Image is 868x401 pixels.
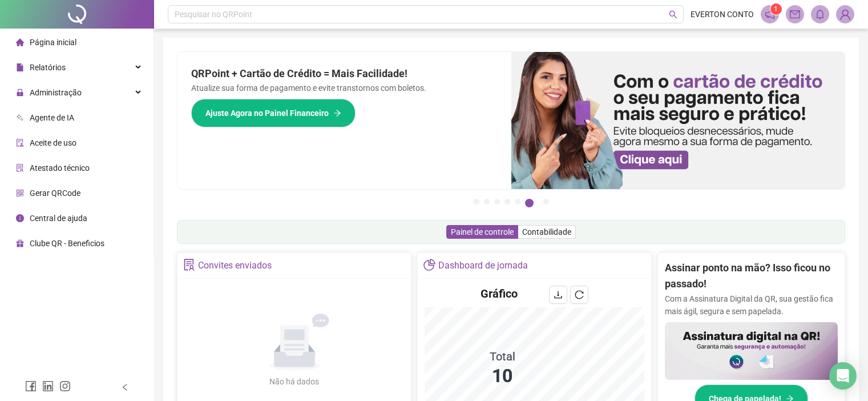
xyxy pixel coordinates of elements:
[765,9,775,19] span: notification
[333,109,341,117] span: arrow-right
[815,9,825,19] span: bell
[205,107,329,119] span: Ajuste Agora no Painel Financeiro
[575,290,584,299] span: reload
[770,3,782,15] sup: 1
[774,5,778,13] span: 1
[837,6,854,23] img: 77050
[121,383,129,391] span: left
[511,52,845,189] img: banner%2F75947b42-3b94-469c-a360-407c2d3115d7.png
[191,99,356,127] button: Ajuste Agora no Painel Financeiro
[30,214,87,223] span: Central de ajuda
[16,189,24,197] span: qrcode
[494,199,500,204] button: 3
[481,286,518,302] h4: Gráfico
[451,227,514,236] span: Painel de controle
[16,63,24,71] span: file
[30,189,80,198] span: Gerar QRCode
[242,375,347,388] div: Não há dados
[30,63,66,72] span: Relatórios
[16,139,24,147] span: audit
[30,113,74,122] span: Agente de IA
[25,380,37,392] span: facebook
[423,259,435,271] span: pie-chart
[30,88,82,97] span: Administração
[474,199,479,204] button: 1
[543,199,549,204] button: 7
[522,227,571,236] span: Contabilidade
[665,322,838,380] img: banner%2F02c71560-61a6-44d4-94b9-c8ab97240462.png
[191,82,498,94] p: Atualize sua forma de pagamento e evite transtornos com boletos.
[438,256,528,275] div: Dashboard de jornada
[191,66,498,82] h2: QRPoint + Cartão de Crédito = Mais Facilidade!
[554,290,563,299] span: download
[515,199,520,204] button: 5
[30,138,76,147] span: Aceite de uso
[16,214,24,222] span: info-circle
[183,259,195,271] span: solution
[790,9,800,19] span: mail
[30,239,104,248] span: Clube QR - Beneficios
[16,239,24,247] span: gift
[16,164,24,172] span: solution
[829,362,857,390] div: Open Intercom Messenger
[484,199,490,204] button: 2
[669,10,677,19] span: search
[504,199,510,204] button: 4
[59,380,71,392] span: instagram
[525,199,534,207] button: 6
[665,292,838,318] p: Com a Assinatura Digital da QR, sua gestão fica mais ágil, segura e sem papelada.
[16,38,24,46] span: home
[30,38,76,47] span: Página inicial
[16,89,24,97] span: lock
[30,163,90,173] span: Atestado técnico
[198,256,272,275] div: Convites enviados
[691,8,754,21] span: EVERTON CONTO
[42,380,54,392] span: linkedin
[665,260,838,292] h2: Assinar ponto na mão? Isso ficou no passado!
